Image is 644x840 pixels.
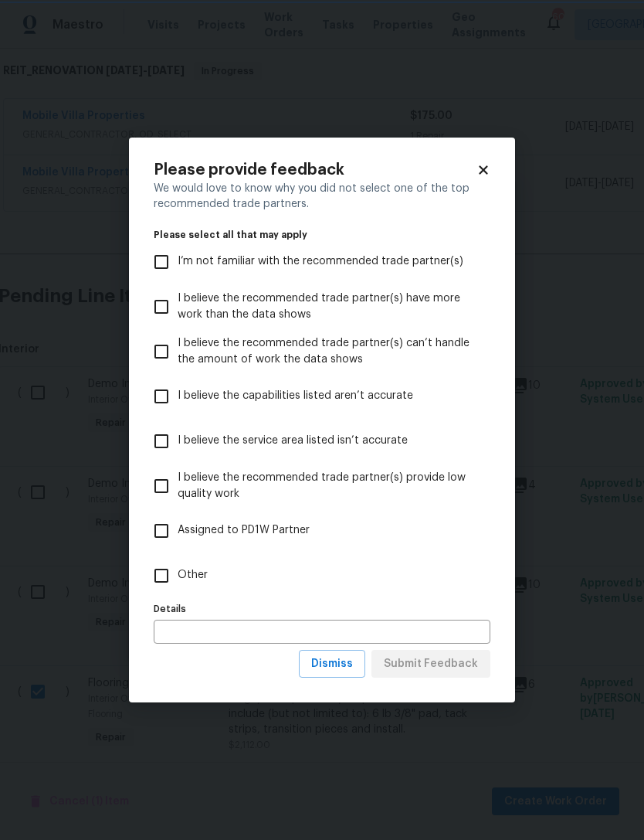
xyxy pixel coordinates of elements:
h2: Please provide feedback [154,162,476,178]
span: I believe the recommended trade partner(s) provide low quality work [178,470,478,502]
span: Assigned to PD1W Partner [178,522,310,539]
span: I believe the service area listed isn’t accurate [178,433,408,449]
label: Details [154,604,490,614]
div: We would love to know why you did not select one of the top recommended trade partners. [154,181,490,212]
span: Other [178,567,208,583]
legend: Please select all that may apply [154,230,490,240]
span: I believe the recommended trade partner(s) have more work than the data shows [178,291,478,323]
button: Dismiss [299,650,365,678]
span: I believe the capabilities listed aren’t accurate [178,388,413,404]
span: I’m not familiar with the recommended trade partner(s) [178,253,463,270]
span: I believe the recommended trade partner(s) can’t handle the amount of work the data shows [178,335,478,368]
span: Dismiss [311,655,353,674]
